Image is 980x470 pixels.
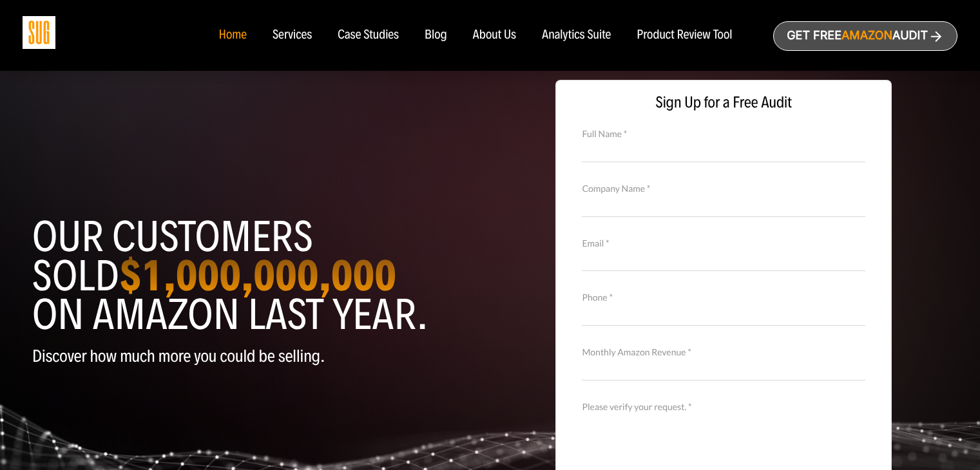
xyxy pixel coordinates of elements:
[841,29,892,42] span: Amazon
[582,412,778,462] iframe: reCAPTCHA
[582,358,865,381] input: Monthly Amazon Revenue *
[582,127,865,141] label: Full Name *
[218,28,246,42] a: Home
[582,290,865,305] label: Phone *
[273,28,312,42] a: Services
[582,139,865,162] input: Full Name *
[582,345,865,359] label: Monthly Amazon Revenue *
[582,249,865,271] input: Email *
[582,236,865,250] label: Email *
[582,194,865,216] input: Company Name *
[542,28,611,42] a: Analytics Suite
[425,28,447,42] a: Blog
[773,21,957,51] a: Get freeAmazonAudit
[637,28,732,42] a: Product Review Tool
[582,303,865,326] input: Contact Number *
[569,93,878,112] span: Sign Up for a Free Audit
[473,28,517,42] a: About Us
[582,400,865,414] label: Please verify your request. *
[119,249,396,302] strong: $1,000,000,000
[32,347,481,366] p: Discover how much more you could be selling.
[338,28,399,42] a: Case Studies
[32,218,481,334] h1: Our customers sold on Amazon last year.
[582,182,865,196] label: Company Name *
[23,16,55,49] img: Sug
